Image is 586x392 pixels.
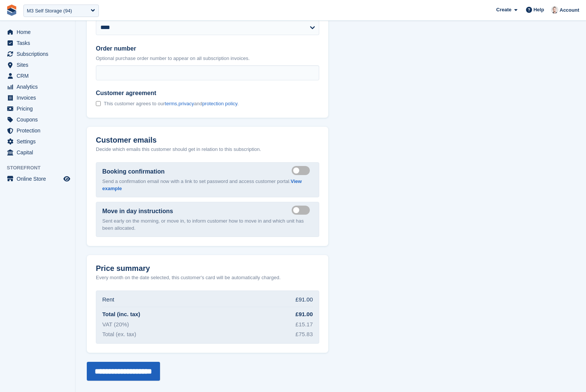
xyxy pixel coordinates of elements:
[102,178,313,192] p: Send a confirmation email now with a link to set password and access customer portal.
[96,136,319,145] h2: Customer emails
[102,217,313,232] p: Sent early on the morning, or move in, to inform customer how to move in and which unit has been ...
[4,125,71,136] a: menu
[4,81,71,92] a: menu
[4,38,71,48] a: menu
[17,125,62,136] span: Protection
[96,55,319,62] p: Optional purchase order number to appear on all subscription invoices.
[4,114,71,125] a: menu
[96,101,101,106] input: Customer agreement This customer agrees to ourterms,privacyandprotection policy.
[165,101,177,106] a: terms
[534,6,544,14] span: Help
[560,6,579,14] span: Account
[295,295,313,304] div: £91.00
[96,89,238,97] span: Customer agreement
[17,136,62,147] span: Settings
[4,174,71,184] a: menu
[17,27,62,37] span: Home
[202,101,237,106] a: protection policy
[17,147,62,158] span: Capital
[4,103,71,114] a: menu
[102,207,173,216] label: Move in day instructions
[96,146,319,153] p: Decide which emails this customer should get in relation to this subscription.
[295,330,313,339] div: £75.83
[102,178,302,192] a: View example
[104,101,238,107] span: This customer agrees to our , and .
[62,174,71,183] a: Preview store
[496,6,511,14] span: Create
[96,274,281,281] p: Every month on the date selected, this customer's card will be automatically charged.
[4,147,71,158] a: menu
[292,170,313,171] label: Send booking confirmation email
[17,60,62,70] span: Sites
[295,320,313,329] div: £15.17
[96,264,319,273] h2: Price summary
[295,310,313,319] div: £91.00
[6,5,17,16] img: stora-icon-8386f47178a22dfd0bd8f6a31ec36ba5ce8667c1dd55bd0f319d3a0aa187defe.svg
[102,320,129,329] div: VAT (20%)
[102,295,114,304] div: Rent
[4,136,71,147] a: menu
[17,81,62,92] span: Analytics
[4,49,71,59] a: menu
[292,210,313,211] label: Send move in day email
[27,7,72,15] div: M3 Self Storage (94)
[17,71,62,81] span: CRM
[551,6,558,14] img: Jeff Knox
[102,167,165,176] label: Booking confirmation
[7,164,75,172] span: Storefront
[17,38,62,48] span: Tasks
[178,101,194,106] a: privacy
[17,174,62,184] span: Online Store
[17,114,62,125] span: Coupons
[102,330,136,339] div: Total (ex. tax)
[17,92,62,103] span: Invoices
[96,44,319,53] label: Order number
[17,49,62,59] span: Subscriptions
[4,92,71,103] a: menu
[4,27,71,37] a: menu
[17,103,62,114] span: Pricing
[4,60,71,70] a: menu
[102,310,140,319] div: Total (inc. tax)
[4,71,71,81] a: menu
